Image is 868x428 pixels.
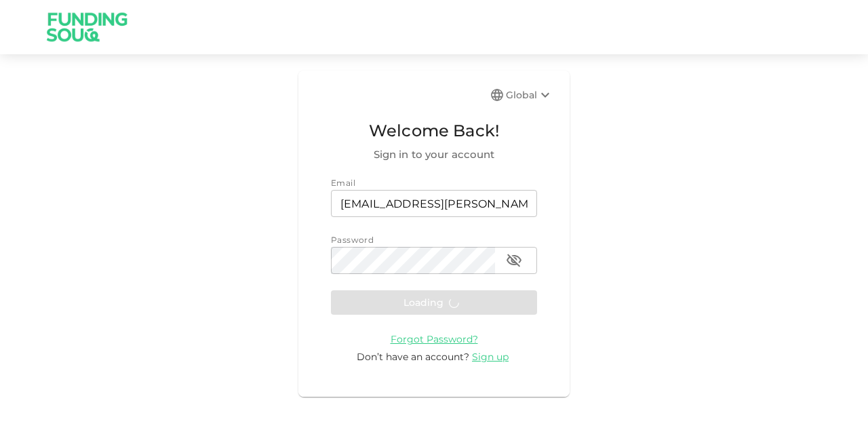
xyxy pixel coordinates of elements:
span: Forgot Password? [391,333,478,345]
div: Global [506,87,553,103]
span: Sign in to your account [331,147,537,163]
input: email [331,190,537,217]
span: Sign up [472,351,509,363]
span: Password [331,235,374,245]
input: password [331,247,495,274]
a: Forgot Password? [391,332,478,345]
span: Welcome Back! [331,118,537,144]
span: Email [331,178,355,188]
span: Don’t have an account? [357,351,469,363]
